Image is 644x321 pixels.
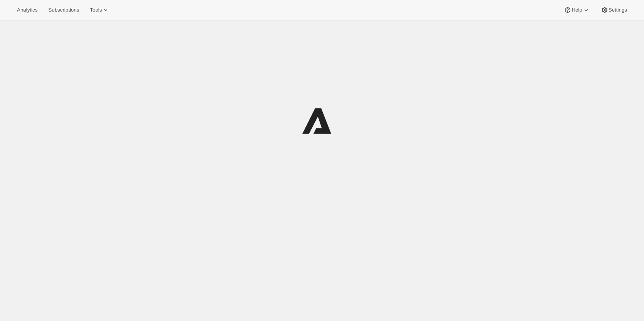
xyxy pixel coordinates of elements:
button: Settings [596,5,632,15]
span: Subscriptions [48,7,79,13]
span: Tools [90,7,102,13]
button: Analytics [12,5,42,15]
span: Settings [609,7,627,13]
button: Tools [85,5,114,15]
span: Help [572,7,582,13]
button: Help [559,5,594,15]
button: Subscriptions [44,5,84,15]
span: Analytics [17,7,37,13]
